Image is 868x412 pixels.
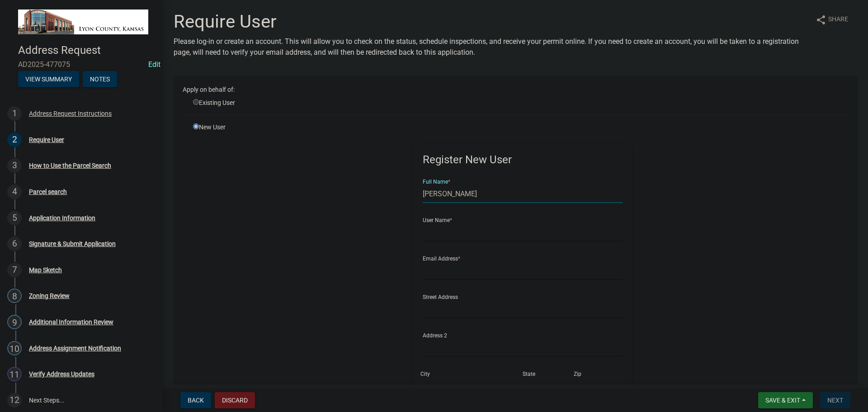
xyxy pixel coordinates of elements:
[7,185,22,199] div: 4
[816,14,826,25] i: share
[7,367,22,381] div: 11
[29,137,64,143] div: Require User
[7,106,22,121] div: 1
[18,9,148,34] img: Lyon County, Kansas
[18,76,79,84] wm-modal-confirm: Summary
[174,11,808,33] h1: Require User
[423,153,623,166] h5: Register New User
[808,11,855,28] button: shareShare
[29,110,112,117] div: Address Request Instructions
[7,289,22,303] div: 8
[18,71,79,87] button: View Summary
[176,85,855,95] div: Apply on behalf of:
[148,60,160,69] a: Edit
[29,215,95,221] div: Application Information
[29,267,62,273] div: Map Sketch
[18,60,145,69] span: AD2025-477075
[820,392,850,408] button: Next
[188,397,204,404] span: Back
[174,36,808,58] p: Please log-in or create an account. This will allow you to check on the status, schedule inspecti...
[7,263,22,277] div: 7
[7,237,22,251] div: 6
[215,392,255,408] button: Discard
[29,319,113,325] div: Additional Information Review
[83,71,117,87] button: Notes
[827,397,843,404] span: Next
[7,393,22,407] div: 12
[18,44,156,57] h4: Address Request
[7,133,22,147] div: 2
[29,162,111,169] div: How to Use the Parcel Search
[29,345,121,351] div: Address Assignment Notification
[29,371,94,377] div: Verify Address Updates
[29,241,116,247] div: Signature & Submit Application
[186,98,298,108] div: Existing User
[7,341,22,355] div: 10
[29,293,70,299] div: Zoning Review
[7,315,22,329] div: 9
[7,211,22,225] div: 5
[29,189,67,195] div: Parcel search
[180,392,211,408] button: Back
[148,60,160,69] wm-modal-confirm: Edit Application Number
[765,397,800,404] span: Save & Exit
[83,76,117,84] wm-modal-confirm: Notes
[758,392,813,408] button: Save & Exit
[7,158,22,173] div: 3
[828,14,848,25] span: Share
